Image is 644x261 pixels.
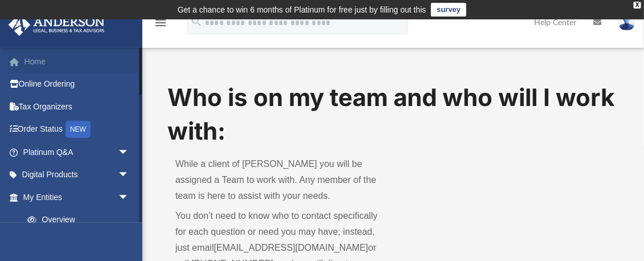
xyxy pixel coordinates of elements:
[118,164,141,187] span: arrow_drop_down
[8,95,146,118] a: Tax Organizers
[214,243,368,252] a: [EMAIL_ADDRESS][DOMAIN_NAME]
[178,3,426,17] div: Get a chance to win 6 months of Platinum for free just by filling out this
[16,209,146,231] a: Overview
[8,186,146,209] a: My Entitiesarrow_drop_down
[431,3,466,17] a: survey
[618,14,635,31] img: User Pic
[118,141,141,164] span: arrow_drop_down
[175,156,385,204] p: While a client of [PERSON_NAME] you will be assigned a Team to work with. Any member of the team ...
[154,16,167,30] i: menu
[8,50,146,73] a: Home
[65,121,91,138] div: NEW
[190,15,203,28] i: search
[634,2,641,9] div: close
[8,164,146,186] a: Digital Productsarrow_drop_down
[5,14,108,36] img: Anderson Advisors Platinum Portal
[154,22,167,30] a: menu
[8,141,146,164] a: Platinum Q&Aarrow_drop_down
[8,73,146,96] a: Online Ordering
[167,81,619,148] h1: Who is on my team and who will I work with:
[118,186,141,209] span: arrow_drop_down
[8,118,146,141] a: Order StatusNEW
